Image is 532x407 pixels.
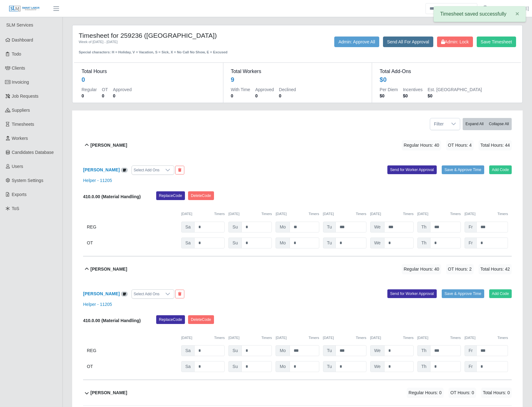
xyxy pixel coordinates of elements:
span: Timesheets [12,122,34,127]
div: REG [87,222,177,233]
button: Admin: Approve All [334,37,379,47]
span: ToS [12,206,19,211]
button: Admin: Lock [437,37,473,47]
span: Th [417,361,430,372]
div: Week of [DATE] - [DATE] [79,39,256,45]
button: Timers [403,335,414,341]
span: Tu [323,345,336,356]
span: We [370,222,385,233]
span: We [370,361,385,372]
button: Timers [356,211,366,217]
div: 0 [82,75,85,84]
button: Add Code [489,289,512,298]
button: Timers [450,335,461,341]
span: We [370,345,385,356]
dd: $0 [380,93,398,99]
b: [PERSON_NAME] [91,142,127,149]
button: ReplaceCode [156,315,185,324]
div: Select Add Ons [132,290,162,298]
div: REG [87,345,177,356]
button: Timers [309,335,319,341]
dt: OT [102,86,108,93]
div: [DATE] [228,211,272,217]
div: [DATE] [181,211,225,217]
span: Workers [12,136,28,141]
button: [PERSON_NAME] Regular Hours: 40 OT Hours: 4 Total Hours: 44 [83,133,512,158]
dt: Total Workers [231,68,365,75]
span: Tu [323,238,336,248]
div: [DATE] [417,211,461,217]
div: [DATE] [370,335,414,341]
dd: 0 [255,93,274,99]
span: Admin: Lock [441,39,469,44]
a: View/Edit Notes [121,291,128,296]
b: 410.0.00 (Material Handling) [83,318,141,323]
button: Timers [261,335,272,341]
button: Collapse All [486,118,512,130]
dt: Declined [279,86,296,93]
span: Clients [12,66,25,71]
button: End Worker & Remove from the Timesheet [175,290,184,298]
div: bulk actions [463,118,512,130]
div: OT [87,238,177,248]
button: DeleteCode [188,191,214,200]
button: [PERSON_NAME] Regular Hours: 0 OT Hours: 0 Total Hours: 0 [83,380,512,405]
button: Send All For Approval [383,37,433,47]
span: Su [228,238,242,248]
button: Timers [403,211,414,217]
span: Sa [181,222,195,233]
button: Timers [356,335,366,341]
span: System Settings [12,178,43,183]
input: Search [425,3,477,14]
span: Mo [276,238,290,248]
a: [PERSON_NAME] [493,5,529,12]
span: Candidates Database [12,150,54,155]
span: Sa [181,345,195,356]
span: Su [228,222,242,233]
span: Exports [12,192,27,197]
button: Save & Approve Time [442,165,484,174]
button: Save Timesheet [477,37,516,47]
a: Helper - 11205 [83,302,112,307]
span: Su [228,345,242,356]
div: [DATE] [323,211,366,217]
button: ReplaceCode [156,191,185,200]
button: Timers [497,211,508,217]
dt: Est. [GEOGRAPHIC_DATA] [428,86,482,93]
a: View/Edit Notes [121,167,128,172]
button: End Worker & Remove from the Timesheet [175,166,184,174]
span: Fr [465,238,477,248]
div: [DATE] [276,335,319,341]
button: DeleteCode [188,315,214,324]
dt: With Time [231,86,250,93]
span: Tu [323,361,336,372]
button: Add Code [489,165,512,174]
div: [DATE] [181,335,225,341]
span: Suppliers [12,108,30,113]
a: [PERSON_NAME] [83,167,120,172]
span: Sa [181,238,195,248]
button: Timers [450,211,461,217]
span: Regular Hours: 40 [402,140,441,150]
button: Timers [214,335,225,341]
dd: $0 [403,93,423,99]
span: Invoicing [12,80,29,85]
div: Timesheet saved successfully [434,6,526,22]
button: Send for Worker Approval [387,289,437,298]
b: [PERSON_NAME] [91,266,127,272]
span: We [370,238,385,248]
span: Fr [465,361,477,372]
span: Th [417,222,430,233]
button: Timers [261,211,272,217]
span: OT Hours: 2 [446,264,474,274]
span: OT Hours: 0 [449,388,476,398]
dt: Total Hours [82,68,216,75]
div: [DATE] [417,335,461,341]
span: Total Hours: 44 [479,140,512,150]
img: SLM Logo [9,5,40,12]
span: Fr [465,222,477,233]
div: Select Add Ons [132,166,162,174]
span: Total Hours: 0 [481,388,512,398]
b: [PERSON_NAME] [83,291,120,296]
